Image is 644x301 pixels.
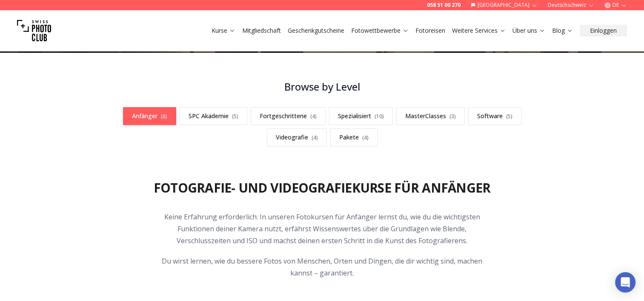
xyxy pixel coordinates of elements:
[232,113,238,120] span: ( 5 )
[284,25,348,37] button: Geschenkgutscheine
[239,25,284,37] button: Mitgliedschaft
[552,26,573,35] a: Blog
[452,26,506,35] a: Weitere Services
[449,25,509,37] button: Weitere Services
[549,25,576,37] button: Blog
[123,107,176,125] a: Anfänger(8)
[512,26,545,35] a: Über uns
[506,113,512,120] span: ( 5 )
[615,272,635,292] div: Open Intercom Messenger
[310,113,317,120] span: ( 4 )
[330,128,378,146] a: Pakete(4)
[580,25,627,37] button: Einloggen
[111,80,533,94] h3: Browse by Level
[154,180,490,196] h2: Fotografie- und Videografiekurse für Anfänger
[208,25,239,37] button: Kurse
[329,107,393,125] a: Spezialisiert(10)
[351,26,409,35] a: Fotowettbewerbe
[242,26,281,35] a: Mitgliedschaft
[415,26,445,35] a: Fotoreisen
[312,134,318,141] span: ( 4 )
[159,255,486,279] p: Du wirst lernen, wie du bessere Fotos von Menschen, Orten und Dingen, die dir wichtig sind, mache...
[267,128,327,146] a: Videografie(4)
[362,134,369,141] span: ( 4 )
[161,113,167,120] span: ( 8 )
[396,107,465,125] a: MasterClasses(3)
[375,113,384,120] span: ( 10 )
[348,25,412,37] button: Fotowettbewerbe
[449,113,456,120] span: ( 3 )
[17,14,51,48] img: Swiss photo club
[159,211,486,247] p: Keine Erfahrung erforderlich: In unseren Fotokursen für Anfänger lernst du, wie du die wichtigste...
[509,25,549,37] button: Über uns
[468,107,521,125] a: Software(5)
[251,107,326,125] a: Fortgeschrittene(4)
[212,26,235,35] a: Kurse
[288,26,344,35] a: Geschenkgutscheine
[427,2,461,9] a: 058 51 00 270
[412,25,449,37] button: Fotoreisen
[180,107,247,125] a: SPC Akademie(5)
